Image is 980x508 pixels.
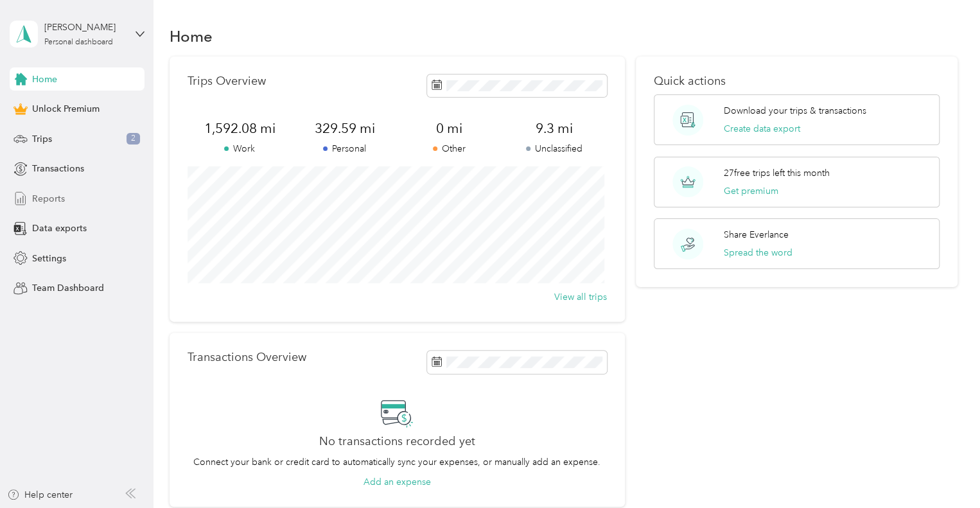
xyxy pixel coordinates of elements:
p: 27 free trips left this month [724,166,830,180]
span: Data exports [32,222,87,235]
p: Share Everlance [724,228,789,241]
p: Personal [292,142,397,155]
p: Unclassified [502,142,606,155]
p: Connect your bank or credit card to automatically sync your expenses, or manually add an expense. [193,455,600,469]
span: 9.3 mi [502,119,606,137]
button: Help center [7,488,73,502]
p: Trips Overview [188,74,266,88]
p: Transactions Overview [188,351,306,364]
iframe: Everlance-gr Chat Button Frame [908,436,980,508]
span: 1,592.08 mi [188,119,292,137]
span: 0 mi [397,119,502,137]
span: Transactions [32,162,84,175]
p: Work [188,142,292,155]
span: Home [32,73,57,86]
button: Create data export [724,122,800,136]
span: 329.59 mi [292,119,397,137]
div: Personal dashboard [44,39,113,46]
span: Settings [32,252,66,265]
span: Reports [32,192,65,206]
button: View all trips [554,290,607,304]
span: Trips [32,132,52,146]
h1: Home [170,30,213,43]
p: Download your trips & transactions [724,104,866,118]
button: Add an expense [363,475,431,489]
span: 2 [127,133,140,145]
h2: No transactions recorded yet [319,435,475,448]
button: Spread the word [724,246,792,259]
button: Get premium [724,184,778,198]
p: Quick actions [654,74,940,88]
span: Team Dashboard [32,281,104,295]
span: Unlock Premium [32,102,100,116]
p: Other [397,142,502,155]
div: [PERSON_NAME] [44,21,125,34]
